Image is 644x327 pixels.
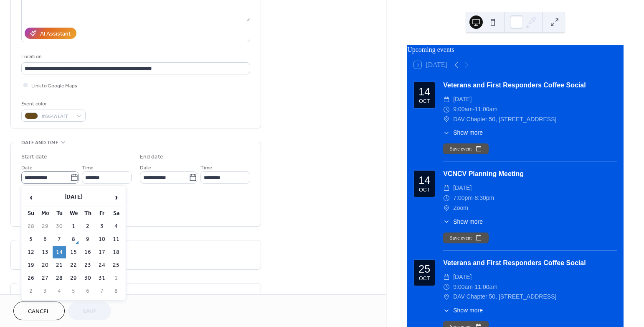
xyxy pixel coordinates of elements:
[443,217,483,226] button: ​Show more
[110,189,122,206] span: ›
[21,153,47,161] div: Start date
[475,193,494,203] span: 8:30pm
[21,163,33,172] span: Date
[24,220,38,232] td: 28
[443,258,617,268] div: Veterans and First Responders Coffee Social
[38,220,52,232] td: 29
[81,233,94,245] td: 9
[67,207,80,220] th: We
[443,80,617,90] div: Veterans and First Responders Coffee Social
[443,143,488,154] button: Save event
[453,203,468,213] span: Zoom
[443,169,617,179] div: VCNCV Planning Meeting
[443,306,450,315] div: ​
[53,207,66,220] th: Tu
[418,87,430,97] div: 14
[67,259,80,271] td: 22
[109,272,123,284] td: 1
[95,285,109,297] td: 7
[24,285,38,297] td: 2
[443,292,450,302] div: ​
[140,163,151,172] span: Date
[453,217,483,226] span: Show more
[443,232,488,243] button: Save event
[67,220,80,232] td: 1
[53,259,66,271] td: 21
[24,272,38,284] td: 26
[418,175,430,186] div: 14
[407,45,624,55] div: Upcoming events
[40,30,71,38] div: AI Assistant
[95,272,109,284] td: 31
[38,207,52,220] th: Mo
[38,233,52,245] td: 6
[81,285,94,297] td: 6
[109,246,123,258] td: 18
[25,189,37,206] span: ‹
[31,82,77,90] span: Link to Google Maps
[443,105,450,115] div: ​
[200,163,212,172] span: Time
[53,272,66,284] td: 28
[473,282,475,292] span: -
[453,282,473,292] span: 9:00am
[38,189,109,207] th: [DATE]
[24,246,38,258] td: 12
[418,264,430,274] div: 25
[81,246,94,258] td: 16
[38,259,52,271] td: 20
[67,246,80,258] td: 15
[443,306,483,315] button: ​Show more
[453,292,556,302] span: DAV Chapter 50, [STREET_ADDRESS]
[453,128,483,137] span: Show more
[24,207,38,220] th: Su
[95,220,109,232] td: 3
[24,259,38,271] td: 19
[453,272,472,282] span: [DATE]
[475,282,497,292] span: 11:00am
[13,301,65,320] button: Cancel
[95,207,109,220] th: Fr
[41,112,72,121] span: #664A1AFF
[67,272,80,284] td: 29
[67,233,80,245] td: 8
[109,259,123,271] td: 25
[109,220,123,232] td: 4
[38,246,52,258] td: 13
[109,207,123,220] th: Sa
[443,217,450,226] div: ​
[453,115,556,125] span: DAV Chapter 50, [STREET_ADDRESS]
[38,285,52,297] td: 3
[419,99,430,104] div: Oct
[81,259,94,271] td: 23
[95,259,109,271] td: 24
[21,100,84,108] div: Event color
[473,193,475,203] span: -
[28,307,50,316] span: Cancel
[453,95,472,105] span: [DATE]
[95,233,109,245] td: 10
[453,183,472,193] span: [DATE]
[81,220,94,232] td: 2
[82,163,94,172] span: Time
[24,233,38,245] td: 5
[81,207,94,220] th: Th
[419,187,430,193] div: Oct
[453,105,473,115] span: 9:00am
[140,153,163,161] div: End date
[453,306,483,315] span: Show more
[95,246,109,258] td: 17
[38,272,52,284] td: 27
[443,183,450,193] div: ​
[21,138,58,147] span: Date and time
[443,128,450,137] div: ​
[25,28,76,39] button: AI Assistant
[443,193,450,203] div: ​
[81,272,94,284] td: 30
[67,285,80,297] td: 5
[443,282,450,292] div: ​
[443,95,450,105] div: ​
[53,220,66,232] td: 30
[109,285,123,297] td: 8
